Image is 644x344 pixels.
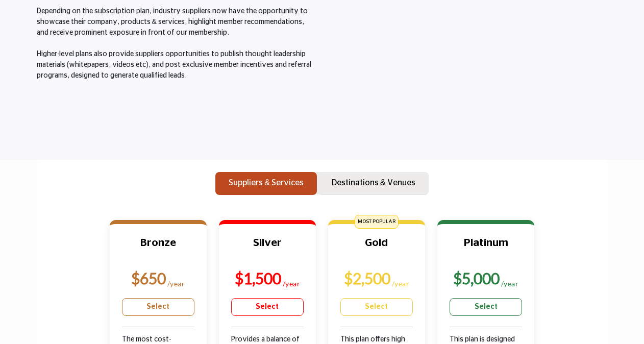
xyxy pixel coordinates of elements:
[122,298,194,316] a: Select
[318,172,429,195] button: Destinations & Venues
[167,279,185,288] sub: /year
[131,269,166,287] b: $650
[231,236,304,262] h3: Silver
[392,279,410,288] sub: /year
[122,236,194,262] h3: Bronze
[450,298,522,316] a: Select
[235,269,281,287] b: $1,500
[229,177,304,189] p: Suppliers & Services
[332,177,415,189] p: Destinations & Venues
[344,269,390,287] b: $2,500
[340,236,413,262] h3: Gold
[283,279,301,288] sub: /year
[215,172,317,195] button: Suppliers & Services
[501,279,519,288] sub: /year
[231,298,304,316] a: Select
[355,215,399,229] span: MOST POPULAR
[450,236,522,262] h3: Platinum
[340,298,413,316] a: Select
[453,269,500,287] b: $5,000
[37,6,317,81] p: Depending on the subscription plan, industry suppliers now have the opportunity to showcase their...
